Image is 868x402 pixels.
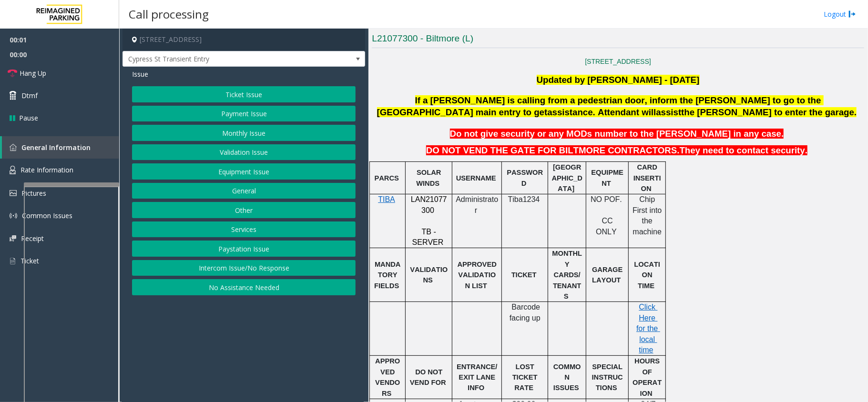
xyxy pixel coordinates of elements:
span: HOURS OF OPERATION [633,357,662,397]
span: . Attendant will [593,107,656,117]
h4: [STREET_ADDRESS] [123,29,365,51]
a: Click Here for the local time [636,303,660,354]
span: Chip First into the machine [633,195,664,235]
span: TB - SERVER [412,228,444,246]
button: No Assistance Needed [132,279,356,295]
span: ENTRANCE/EXIT LANE INFO [457,363,498,392]
span: USERNAME [456,174,496,182]
font: Updated by [PERSON_NAME] - [DATE] [537,75,700,85]
span: Pictures [21,189,46,198]
span: GARAGE LAYOUT [592,266,624,284]
img: 'icon' [10,190,17,196]
span: Hang Up [20,68,46,78]
img: 'icon' [10,144,17,151]
span: DO NOT VEND FOR [410,368,446,386]
span: PASSWORD [507,169,543,187]
button: Services [132,221,356,238]
span: SOLAR WINDS [416,169,443,187]
span: Pause [19,113,38,123]
a: General Information [2,136,119,159]
span: They need to contact security. [680,145,808,155]
img: 'icon' [10,166,16,174]
a: [STREET_ADDRESS] [585,58,651,65]
span: APPROVED VENDORS [375,357,400,397]
h3: L21077300 - Biltmore (L) [372,32,864,48]
span: LAN21077300 [411,195,447,214]
img: logout [848,9,856,19]
button: Paystation Issue [132,241,356,257]
span: VALIDATIONS [410,266,448,284]
span: the [PERSON_NAME] to enter the garage. [681,107,857,117]
span: assist [656,107,681,117]
button: Other [132,202,356,218]
font: Barcode facing up [510,303,542,322]
span: TICKET [511,271,537,279]
button: Payment Issue [132,106,356,122]
span: Do not give security or any MODs number to the [PERSON_NAME] in any case. [450,129,784,139]
a: TIBA [378,196,395,203]
a: Logout [824,9,856,19]
span: NO POF. [591,195,622,203]
span: Click Here for the local time [636,303,660,354]
button: General [132,183,356,199]
span: PARCS [375,174,399,182]
span: DO NOT VEND THE GATE FOR BILTMORE CONTRACTORS. [426,145,680,155]
span: LOST TICKET RATE [512,363,540,392]
span: APPROVED VALIDATION LIST [458,261,499,290]
span: CARD INSERTION [633,163,661,192]
button: Equipment Issue [132,163,356,180]
span: Common Issues [22,211,72,220]
span: If a [PERSON_NAME] is calling from a pedestrian door, inform the [PERSON_NAME] to go to the [GEOG... [377,95,824,117]
button: Validation Issue [132,144,356,161]
span: COMMON ISSUES [553,363,581,392]
h3: Call processing [124,2,214,26]
span: Cypress St Transient Entry [123,51,317,67]
span: EQUIPMENT [592,169,624,187]
span: assistance [547,107,592,117]
img: 'icon' [10,212,17,220]
span: LOCATION TIME [634,261,661,290]
button: Ticket Issue [132,86,356,102]
button: Intercom Issue/No Response [132,260,356,276]
span: Issue [132,69,148,79]
span: TIBA [378,195,395,203]
span: Rate Information [20,165,73,174]
span: Receipt [21,234,44,243]
span: SPECIAL INSTRUCTIONS [592,363,624,392]
button: Monthly Issue [132,125,356,141]
span: General Information [21,143,91,152]
span: [GEOGRAPHIC_DATA] [552,163,582,192]
span: MONTHLY CARDS/TENANTS [552,250,582,300]
span: Tiba1234 [508,195,540,203]
span: Dtmf [21,90,38,100]
img: 'icon' [10,235,16,241]
span: Ticket [20,256,39,265]
span: MANDATORY FIELDS [374,261,400,290]
span: CC ONLY [596,217,617,235]
img: 'icon' [10,257,16,265]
